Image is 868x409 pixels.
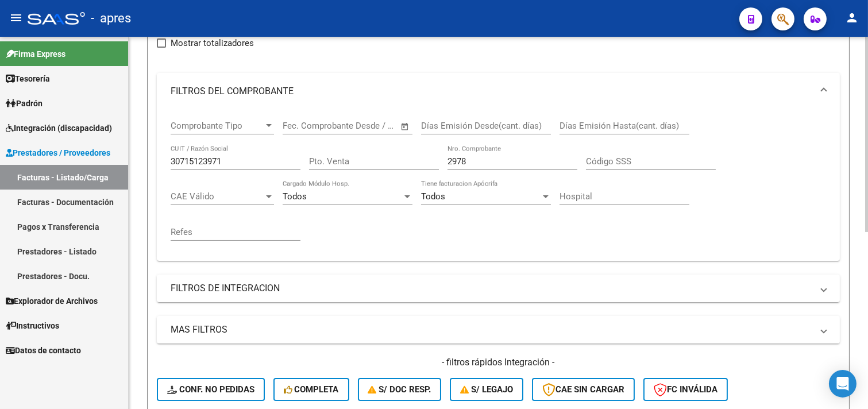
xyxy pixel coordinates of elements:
span: S/ Doc Resp. [368,384,431,395]
span: Datos de contacto [6,344,81,357]
button: S/ legajo [450,378,523,401]
span: Tesorería [6,72,50,85]
mat-panel-title: MAS FILTROS [171,323,812,336]
button: Open calendar [399,120,412,133]
span: S/ legajo [460,384,513,395]
span: Integración (discapacidad) [6,122,112,134]
input: End date [330,121,386,131]
div: Open Intercom Messenger [829,370,857,398]
span: Mostrar totalizadores [171,36,254,50]
span: Completa [284,384,339,395]
span: Todos [421,191,445,202]
mat-panel-title: FILTROS DEL COMPROBANTE [171,85,812,98]
button: S/ Doc Resp. [358,378,442,401]
span: CAE SIN CARGAR [542,384,624,395]
span: - apres [91,6,131,31]
span: Comprobante Tipo [171,121,264,131]
span: Prestadores / Proveedores [6,146,110,159]
span: Todos [283,191,307,202]
mat-expansion-panel-header: MAS FILTROS [157,316,840,344]
span: Instructivos [6,319,59,332]
span: CAE Válido [171,191,264,202]
button: Conf. no pedidas [157,378,265,401]
mat-panel-title: FILTROS DE INTEGRACION [171,282,812,295]
span: Conf. no pedidas [167,384,254,395]
h4: - filtros rápidos Integración - [157,356,840,369]
input: Start date [283,121,320,131]
span: Firma Express [6,48,65,60]
button: CAE SIN CARGAR [532,378,635,401]
mat-icon: menu [9,11,23,25]
mat-expansion-panel-header: FILTROS DE INTEGRACION [157,275,840,302]
span: Explorador de Archivos [6,295,98,307]
div: FILTROS DEL COMPROBANTE [157,110,840,261]
mat-icon: person [845,11,859,25]
button: Completa [273,378,349,401]
mat-expansion-panel-header: FILTROS DEL COMPROBANTE [157,73,840,110]
button: FC Inválida [643,378,728,401]
span: Padrón [6,97,43,110]
span: FC Inválida [654,384,717,395]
